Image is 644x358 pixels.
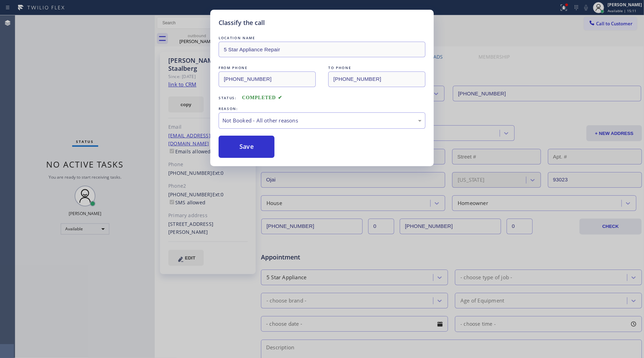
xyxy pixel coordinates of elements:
input: From phone [219,71,316,87]
span: COMPLETED [242,95,282,100]
button: Save [219,136,274,158]
div: FROM PHONE [219,64,316,71]
div: LOCATION NAME [219,34,425,42]
div: REASON: [219,105,425,112]
h5: Classify the call [219,18,265,27]
div: Not Booked - All other reasons [222,117,422,125]
span: Status: [219,95,237,100]
div: TO PHONE [328,64,425,71]
input: To phone [328,71,425,87]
